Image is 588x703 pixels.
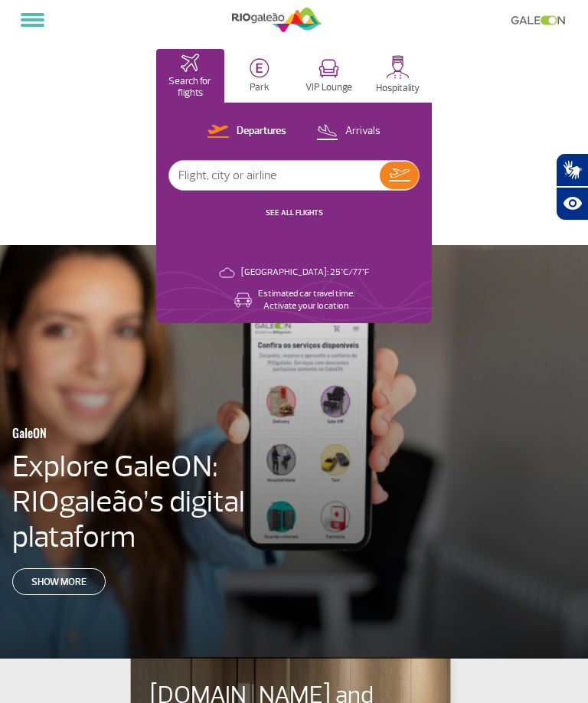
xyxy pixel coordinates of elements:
[376,83,420,94] p: Hospitality
[12,417,268,449] h3: GaleON
[258,288,354,312] p: Estimated car travel time: Activate your location
[312,122,385,142] button: Arrivals
[295,49,363,103] button: VIP Lounge
[305,82,352,93] p: VIP Lounge
[250,58,269,78] img: carParkingHome.svg
[169,161,380,190] input: Flight, city or airline
[556,153,588,221] div: Plugin de acessibilidade da Hand Talk.
[164,76,217,99] p: Search for flights
[266,208,323,217] a: SEE ALL FLIGHTS
[12,449,256,554] h4: Explore GaleON: RIOgaleão’s digital plataform
[181,54,199,72] img: airplaneHomeActive.svg
[226,49,294,103] button: Park
[364,49,433,103] button: Hospitality
[12,568,106,595] a: Show more
[318,59,339,78] img: vipRoom.svg
[345,124,381,139] p: Arrivals
[261,207,328,219] button: SEE ALL FLIGHTS
[556,187,588,221] button: Abrir recursos assistivos.
[156,49,224,103] button: Search for flights
[203,122,291,142] button: Departures
[386,55,410,79] img: hospitality.svg
[237,124,286,139] p: Departures
[250,82,269,93] p: Park
[241,266,369,279] p: [GEOGRAPHIC_DATA]: 25°C/77°F
[556,153,588,187] button: Abrir tradutor de língua de sinais.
